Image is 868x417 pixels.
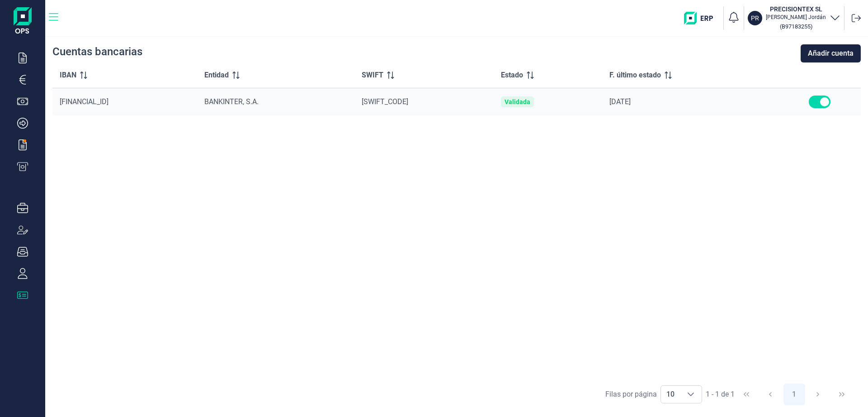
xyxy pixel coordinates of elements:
button: Last Page [831,383,853,405]
h3: PRECISIONTEX SL [766,5,826,14]
div: [DATE] [609,97,771,106]
button: Page 1 [783,383,805,405]
button: Añadir cuenta [801,44,861,62]
div: Filas por página [605,389,657,400]
span: IBAN [60,70,76,81]
span: 1 - 1 de 1 [706,391,735,398]
span: SWIFT [362,70,383,81]
span: Estado [501,70,523,81]
div: Validada [505,98,530,105]
button: PRPRECISIONTEX SL[PERSON_NAME] Jordán(B97183255) [748,5,840,32]
small: Copiar cif [780,23,812,30]
img: erp [684,12,720,24]
span: [FINANCIAL_ID] [60,97,108,106]
span: F. último estado [609,70,661,81]
p: PR [751,14,759,23]
span: BANKINTER, S.A. [204,97,259,106]
div: Cuentas bancarias [52,44,142,62]
span: [SWIFT_CODE] [362,97,408,106]
span: Añadir cuenta [808,48,854,59]
p: [PERSON_NAME] Jordán [766,14,826,21]
button: Previous Page [759,383,781,405]
div: Choose [680,386,702,403]
button: First Page [736,383,757,405]
img: Logo de aplicación [14,7,32,36]
span: Entidad [204,70,229,81]
button: Next Page [807,383,829,405]
span: 10 [661,386,680,403]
